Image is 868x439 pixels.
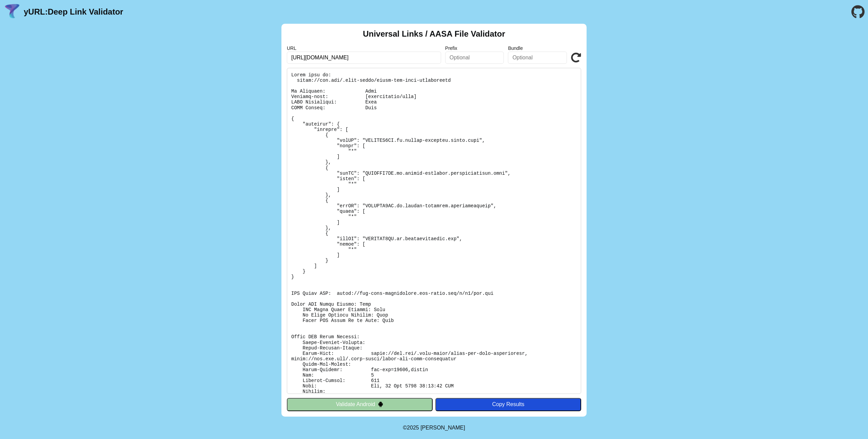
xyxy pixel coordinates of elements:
a: yURL:Deep Link Validator [24,7,123,17]
a: Michael Ibragimchayev's Personal Site [420,425,465,431]
footer: © [403,417,465,439]
div: Copy Results [439,401,578,407]
pre: Lorem ipsu do: sitam://con.adi/.elit-seddo/eiusm-tem-inci-utlaboreetd Ma Aliquaen: Admi Veniamq-n... [287,68,581,394]
button: Copy Results [435,398,581,411]
label: Prefix [445,45,504,51]
button: Validate Android [287,398,433,411]
input: Optional [445,52,504,64]
label: URL [287,45,441,51]
input: Required [287,52,441,64]
label: Bundle [508,45,567,51]
span: 2025 [407,425,419,431]
img: yURL Logo [3,3,21,21]
input: Optional [508,52,567,64]
img: droidIcon.svg [378,401,383,407]
h2: Universal Links / AASA File Validator [363,29,505,39]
